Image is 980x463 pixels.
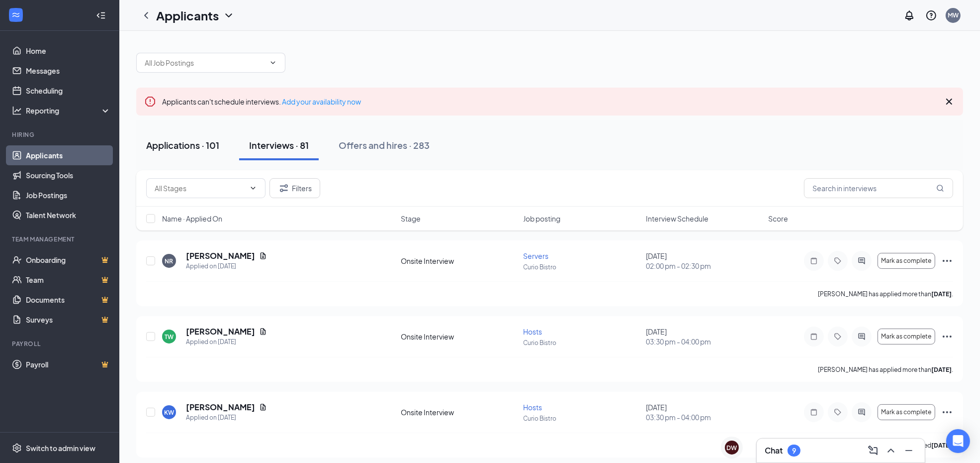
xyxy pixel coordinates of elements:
svg: Document [259,328,267,336]
span: 03:30 pm - 04:00 pm [646,337,762,347]
div: [DATE] [646,402,762,422]
svg: ChevronDown [223,9,235,21]
p: Curio Bistro [524,339,640,347]
svg: ActiveChat [856,257,868,265]
svg: ActiveChat [856,408,868,416]
p: [PERSON_NAME] has applied more than . [818,290,953,298]
svg: ChevronUp [885,445,897,457]
svg: Collapse [96,10,106,20]
a: Home [26,41,111,61]
p: Curio Bistro [524,414,640,423]
svg: Ellipses [941,331,953,343]
p: [PERSON_NAME] has applied more than . [818,365,953,374]
div: Interviews · 81 [249,139,309,151]
svg: MagnifyingGlass [936,184,944,192]
span: Mark as complete [881,333,931,340]
span: 02:00 pm - 02:30 pm [646,261,762,271]
a: DocumentsCrown [26,290,111,310]
svg: WorkstreamLogo [11,10,21,20]
div: [DATE] [646,251,762,271]
div: NR [165,257,174,265]
button: Minimize [901,443,917,459]
svg: Minimize [903,445,915,457]
div: Switch to admin view [26,443,95,453]
div: DW [727,444,737,452]
span: 03:30 pm - 04:00 pm [646,412,762,422]
a: TeamCrown [26,270,111,290]
svg: Note [808,333,820,341]
span: Mark as complete [881,409,931,416]
button: Mark as complete [878,253,935,269]
svg: Note [808,257,820,265]
button: Mark as complete [878,404,935,420]
a: SurveysCrown [26,310,111,330]
svg: Ellipses [941,406,953,418]
div: Applied on [DATE] [186,413,267,423]
svg: Settings [12,443,22,453]
a: OnboardingCrown [26,250,111,270]
div: Applied on [DATE] [186,261,267,271]
svg: Note [808,408,820,416]
h5: [PERSON_NAME] [186,326,255,337]
span: Hosts [524,327,542,336]
div: KW [164,408,174,417]
input: Search in interviews [804,178,953,198]
svg: Tag [832,257,844,265]
div: Reporting [26,106,111,116]
span: Servers [524,251,549,260]
h3: Chat [765,445,783,456]
svg: Tag [832,408,844,416]
b: [DATE] [931,366,952,373]
svg: ChevronLeft [140,9,152,21]
svg: ComposeMessage [867,445,879,457]
span: Applicants can't schedule interviews. [162,97,361,106]
svg: Analysis [12,106,22,116]
button: Filter Filters [269,178,320,198]
svg: QuestionInfo [925,9,937,21]
span: Mark as complete [881,257,931,264]
input: All Job Postings [145,57,265,68]
a: Talent Network [26,205,111,225]
p: Curio Bistro [524,263,640,271]
a: Scheduling [26,81,111,101]
div: Hiring [12,130,109,139]
div: Open Intercom Messenger [946,429,970,453]
svg: Filter [278,182,290,194]
a: PayrollCrown [26,354,111,374]
div: 9 [792,447,796,455]
svg: Ellipses [941,255,953,267]
b: [DATE] [931,442,952,449]
span: Interview Schedule [646,214,709,224]
svg: ChevronDown [269,59,277,67]
div: Onsite Interview [401,407,517,417]
a: Sourcing Tools [26,165,111,185]
svg: ActiveChat [856,333,868,341]
div: Onsite Interview [401,256,517,266]
div: Offers and hires · 283 [339,139,430,151]
span: Name · Applied On [162,214,222,224]
a: Applicants [26,145,111,165]
a: Messages [26,61,111,81]
div: Payroll [12,340,109,348]
svg: Notifications [903,9,915,21]
span: Score [768,214,788,224]
h5: [PERSON_NAME] [186,402,255,413]
a: Job Postings [26,185,111,205]
span: Job posting [524,214,561,224]
svg: ChevronDown [249,184,257,192]
div: Applications · 101 [146,139,219,151]
a: Add your availability now [282,97,361,106]
svg: Tag [832,333,844,341]
span: Stage [401,214,421,224]
svg: Document [259,252,267,260]
div: Onsite Interview [401,332,517,342]
button: ChevronUp [883,443,899,459]
input: All Stages [155,183,245,194]
button: ComposeMessage [865,443,881,459]
svg: Document [259,403,267,411]
h1: Applicants [156,7,219,24]
span: Hosts [524,403,542,412]
div: MW [948,11,959,19]
svg: Cross [943,96,955,108]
